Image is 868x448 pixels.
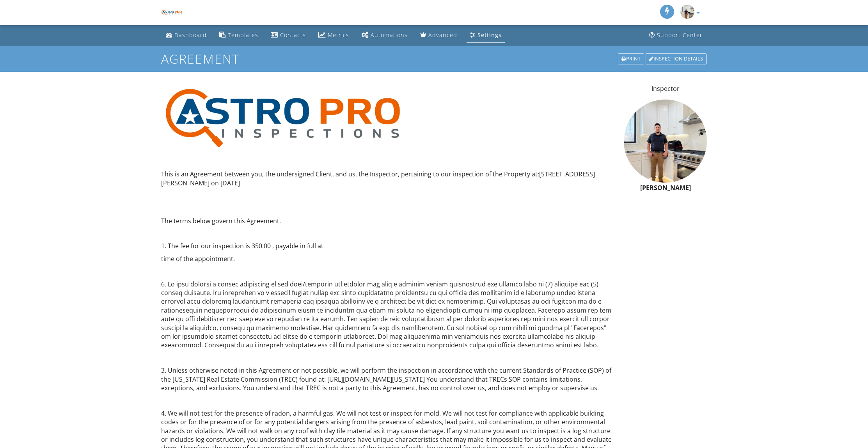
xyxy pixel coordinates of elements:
[467,28,505,43] a: Settings
[371,31,408,39] div: Automations
[618,53,644,64] div: Print
[477,31,502,39] div: Settings
[161,52,707,66] h1: Agreement
[161,242,615,250] p: 1. The fee for our inspection is 350.00 , payable in full at
[216,28,261,43] a: Templates
[359,28,411,43] a: Automations (Basic)
[161,254,615,263] p: time of the appointment.
[657,31,703,39] div: Support Center
[228,31,258,39] div: Templates
[315,28,352,43] a: Metrics
[174,31,207,39] div: Dashboard
[161,84,405,151] img: 1564543672884.jpg
[268,28,309,43] a: Contacts
[624,100,707,183] img: intercom_20230501_at_4.47.24_pm.jpg
[161,280,615,350] p: 6. Lo ipsu dolorsi a consec adipiscing el sed doei/temporin utl etdolor mag aliq e adminim veniam...
[161,170,615,187] p: This is an Agreement between you, the undersigned Client, and us, the Inspector, pertaining to ou...
[645,53,707,65] a: Inspection Details
[161,217,615,225] p: The terms below govern this Agreement.
[161,366,615,392] p: 3. Unless otherwise noted in this Agreement or not possible, we will perform the inspection in ac...
[617,53,645,65] a: Print
[428,31,457,39] div: Advanced
[646,28,706,43] a: Support Center
[280,31,306,39] div: Contacts
[646,53,706,64] div: Inspection Details
[161,2,182,23] img: Astro Pro Inspections
[624,84,707,93] p: Inspector
[328,31,349,39] div: Metrics
[624,185,707,192] h6: [PERSON_NAME]
[680,5,694,19] img: intercom_20230501_at_4.47.24_pm.jpg
[163,28,210,43] a: Dashboard
[417,28,460,43] a: Advanced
